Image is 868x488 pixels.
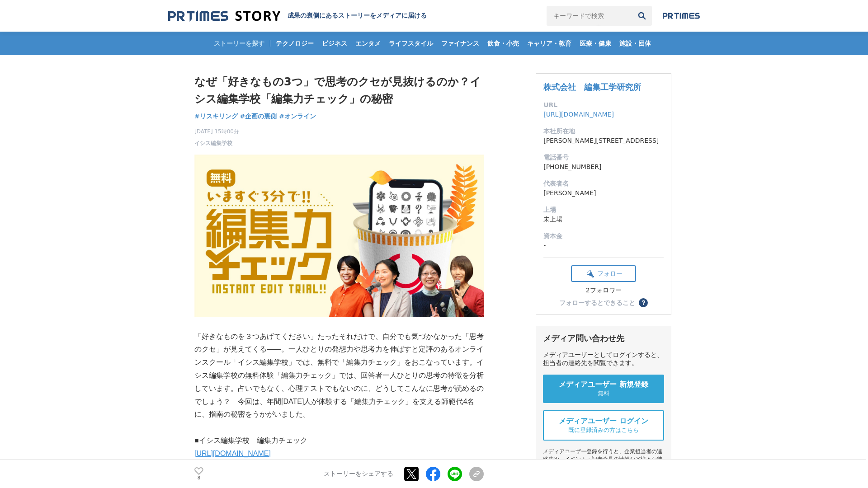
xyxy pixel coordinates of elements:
dt: 上場 [543,205,664,215]
a: 飲食・小売 [484,32,523,55]
img: prtimes [663,12,700,19]
p: 「好きなものを３つあげてください」たったそれだけで、自分でも気づかなかった「思考のクセ」が見えてくる――。一人ひとりの発想力や思考力を伸ばすと定評のあるオンラインスクール「イシス編集学校」では、... [194,330,484,422]
a: ライフスタイル [385,32,437,55]
button: ？ [639,298,648,307]
dd: [PERSON_NAME][STREET_ADDRESS] [543,136,664,145]
span: 既に登録済みの方はこちら [568,426,639,434]
div: メディアユーザー登録を行うと、企業担当者の連絡先や、イベント・記者会見の情報など様々な特記情報を閲覧できます。 ※内容はストーリー・プレスリリースにより異なります。 [543,448,664,486]
span: 医療・健康 [576,39,615,47]
p: ■イシス編集学校 編集力チェック [194,434,484,447]
a: キャリア・教育 [524,32,575,55]
span: 無料 [598,389,609,398]
span: 飲食・小売 [484,39,523,47]
dt: 本社所在地 [543,127,664,136]
a: メディアユーザー ログイン 既に登録済みの方はこちら [543,410,664,441]
dd: [PHONE_NUMBER] [543,162,664,172]
div: メディア問い合わせ先 [543,333,664,344]
button: フォロー [571,265,636,282]
span: テクノロジー [272,39,317,47]
dt: 電話番号 [543,153,664,162]
a: #企画の裏側 [240,112,277,121]
dt: URL [543,100,664,110]
button: 検索 [632,6,652,26]
dd: 未上場 [543,215,664,224]
a: イシス編集学校 [194,139,232,147]
span: [DATE] 15時00分 [194,127,239,136]
img: 成果の裏側にあるストーリーをメディアに届ける [168,10,280,22]
a: メディアユーザー 新規登録 無料 [543,375,664,403]
dd: - [543,241,664,250]
span: キャリア・教育 [524,39,575,47]
span: ？ [640,300,646,306]
span: メディアユーザー 新規登録 [559,380,648,389]
a: ファイナンス [438,32,483,55]
span: ビジネス [318,39,351,47]
img: thumbnail_16603570-a315-11f0-9420-dbc182b1518c.png [194,155,484,317]
dt: 代表者名 [543,179,664,188]
span: 施設・団体 [616,39,655,47]
a: エンタメ [352,32,384,55]
a: ビジネス [318,32,351,55]
span: エンタメ [352,39,384,47]
span: #オンライン [279,112,316,120]
h1: なぜ「好きなもの3つ」で思考のクセが見抜けるのか？イシス編集学校「編集力チェック」の秘密 [194,73,484,108]
a: 成果の裏側にあるストーリーをメディアに届ける 成果の裏側にあるストーリーをメディアに届ける [168,10,427,22]
dd: [PERSON_NAME] [543,188,664,198]
div: フォローするとできること [559,300,635,306]
a: #リスキリング [194,112,238,121]
div: 2フォロワー [571,286,636,295]
span: ファイナンス [438,39,483,47]
a: 施設・団体 [616,32,655,55]
div: メディアユーザーとしてログインすると、担当者の連絡先を閲覧できます。 [543,351,664,367]
h2: 成果の裏側にあるストーリーをメディアに届ける [288,12,427,20]
p: ストーリーをシェアする [324,470,393,478]
span: メディアユーザー ログイン [559,417,648,426]
dt: 資本金 [543,231,664,241]
input: キーワードで検索 [547,6,632,26]
p: 8 [194,476,203,480]
a: テクノロジー [272,32,317,55]
a: 株式会社 編集工学研究所 [543,82,641,92]
a: #オンライン [279,112,316,121]
span: #企画の裏側 [240,112,277,120]
span: ライフスタイル [385,39,437,47]
span: #リスキリング [194,112,238,120]
a: [URL][DOMAIN_NAME] [543,111,614,118]
a: 医療・健康 [576,32,615,55]
a: [URL][DOMAIN_NAME] [194,450,271,457]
